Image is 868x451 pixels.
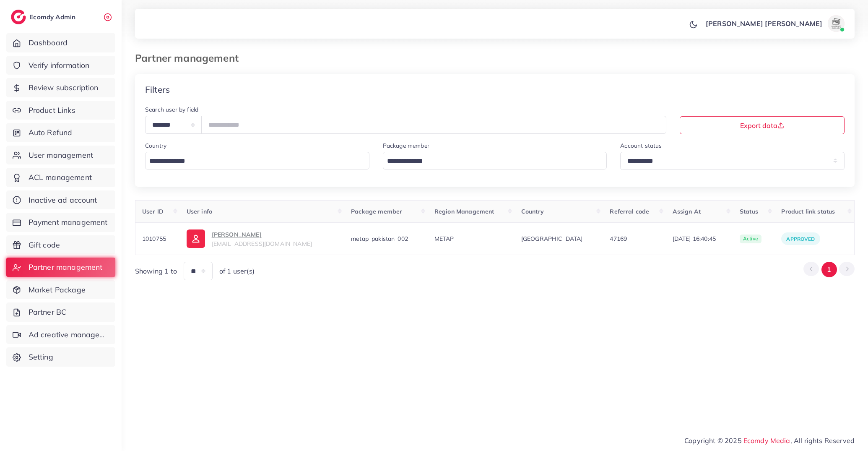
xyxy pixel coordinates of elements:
a: Setting [6,347,115,367]
span: Showing 1 to [135,266,177,276]
span: User management [29,150,93,161]
span: Market Package [29,284,86,295]
span: Referral code [610,208,649,215]
span: Product link status [781,208,835,215]
div: Search for option [145,152,369,169]
span: Partner management [29,262,103,273]
label: Country [145,141,166,150]
span: Inactive ad account [29,195,97,206]
span: , All rights Reserved [790,435,855,446]
span: ACL management [29,172,92,183]
a: Payment management [6,213,115,232]
h4: Filters [145,84,170,95]
span: User info [187,208,212,215]
span: Auto Refund [29,127,73,138]
span: Export data [740,122,784,129]
label: Package member [383,141,429,150]
a: Partner management [6,258,115,277]
a: Partner BC [6,302,115,322]
span: active [740,235,761,244]
p: [PERSON_NAME] [212,229,312,240]
img: avatar [828,15,845,32]
a: Review subscription [6,78,115,97]
span: Gift code [29,240,60,250]
a: Market Package [6,280,115,300]
a: Verify information [6,56,115,75]
span: METAP [434,235,454,242]
a: Auto Refund [6,123,115,142]
a: [PERSON_NAME][EMAIL_ADDRESS][DOMAIN_NAME] [187,229,338,248]
img: logo [11,10,26,24]
span: Partner BC [29,307,67,318]
ul: Pagination [803,262,855,277]
span: [DATE] 16:40:45 [673,235,726,243]
span: Region Management [434,208,494,215]
input: Search for option [384,155,596,168]
h2: Ecomdy Admin [29,13,78,21]
span: Product Links [29,105,75,116]
span: metap_pakistan_002 [351,235,408,242]
input: Search for option [146,155,359,168]
span: Ad creative management [29,329,109,340]
a: User management [6,146,115,165]
h3: Partner management [135,52,245,64]
span: Package member [351,208,402,215]
p: [PERSON_NAME] [PERSON_NAME] [706,18,822,29]
span: of 1 user(s) [219,266,255,276]
button: Go to page 1 [821,262,837,277]
span: Assign At [673,208,701,215]
a: Gift code [6,235,115,255]
span: Copyright © 2025 [684,435,855,446]
a: Ad creative management [6,325,115,344]
button: Export data [680,116,845,134]
a: [PERSON_NAME] [PERSON_NAME]avatar [701,15,848,32]
span: [EMAIL_ADDRESS][DOMAIN_NAME] [212,240,312,248]
span: User ID [142,208,164,215]
span: Status [740,208,758,215]
span: Approved [786,236,815,242]
span: 47169 [610,235,627,242]
a: Inactive ad account [6,190,115,210]
a: Dashboard [6,33,115,52]
span: Dashboard [29,37,68,48]
div: Search for option [383,152,607,169]
label: Account status [620,141,662,150]
span: Review subscription [29,82,99,93]
span: Country [521,208,544,215]
span: Setting [29,352,53,362]
span: [GEOGRAPHIC_DATA] [521,235,597,243]
a: ACL management [6,168,115,187]
span: Verify information [29,60,90,71]
a: Product Links [6,101,115,120]
span: 1010755 [142,235,166,242]
a: logoEcomdy Admin [11,10,78,24]
span: Payment management [29,217,108,228]
img: ic-user-info.36bf1079.svg [187,229,205,248]
label: Search user by field [145,105,198,114]
a: Ecomdy Media [743,436,790,445]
